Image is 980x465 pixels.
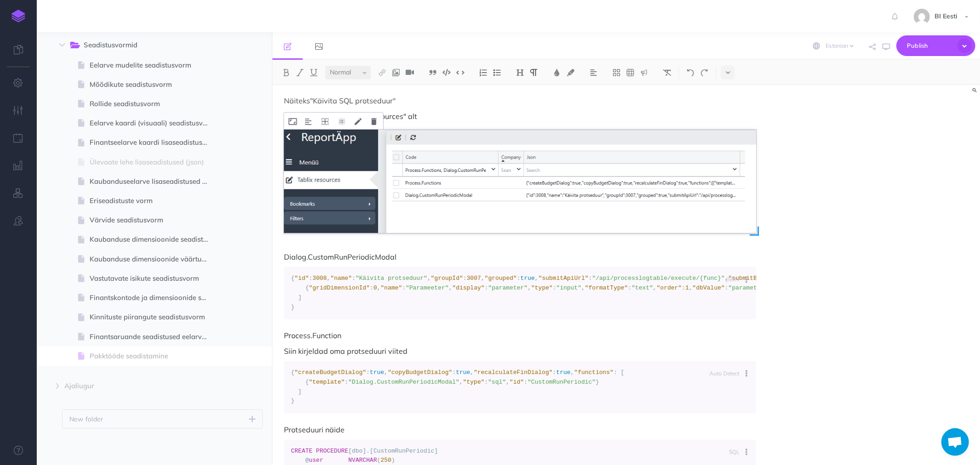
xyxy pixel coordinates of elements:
span: "recalculateFinDialog" [474,369,553,376]
button: Language [741,363,756,384]
span: "CustomRunPeriodic" [527,379,595,386]
span: Seadistusvormid [84,40,203,51]
span: , [535,275,538,282]
span: : [309,275,312,282]
span: "template" [309,379,345,386]
span: Publish [907,39,953,53]
span: : [402,284,406,291]
span: "parameter" [488,284,527,291]
span: : [553,284,556,291]
img: Unordered list button [493,69,501,76]
img: Blockquote button [429,69,437,76]
span: , [470,369,474,376]
img: Text color button [553,69,561,76]
img: 7YKvU1iCAjSXR4COZlAj.png [284,130,756,233]
img: Ordered list button [479,69,487,76]
span: "text" [632,284,653,291]
span: Kaubanduseelarve lisaseadistused (json) [90,176,217,187]
span: "name" [330,275,352,282]
img: Headings dropdown button [516,69,524,76]
span: : [370,284,374,291]
button: Publish [896,35,975,56]
span: Finantskontode ja dimensioonide seadistusvormid [90,292,217,303]
span: : [ { [291,369,624,386]
span: Eelarve mudelite seadistusvorm [90,60,217,71]
span: , [689,284,692,291]
img: Code block button [442,69,451,76]
img: Paragraph button [530,69,538,76]
span: Ülevaate lehe lisaseadistused (json) [90,157,217,168]
span: , [427,275,431,282]
span: 250 [380,457,391,464]
span: , [725,275,728,282]
img: Create table button [626,69,634,76]
span: "/api/processlogtable/execute/{func}" [592,275,725,282]
img: Callout dropdown menu button [640,69,648,76]
span: "input" [556,284,582,291]
small: JSON [726,276,739,283]
span: : [628,284,632,291]
span: "submitApiUrl" [538,275,589,282]
small: Auto Detect [709,370,739,377]
span: "Käivita protseduur" [356,275,427,282]
img: Inline code button [456,69,465,76]
span: 3007 [467,275,481,282]
span: 1 [685,284,689,291]
img: Bold button [282,69,290,76]
span: NVARCHAR [348,457,377,464]
span: : [345,379,348,386]
span: , [459,379,463,386]
span: PROCEDURE [316,448,348,454]
p: Seadistada saab Tablix Resources" alt [284,111,756,122]
span: "display" [452,284,484,291]
img: Underline button [310,69,318,76]
img: Alignment dropdown menu button [305,118,312,125]
span: Ajaliugur [64,380,205,391]
span: , [384,369,388,376]
span: "gridDimensionId" [309,284,370,291]
span: , [327,275,330,282]
span: true [556,369,571,376]
p: Näiteks"Käivita SQL protseduur" [284,95,756,106]
span: true [521,275,535,282]
span: true [456,369,470,376]
span: : [485,379,488,386]
span: : [463,275,467,282]
span: CREATE [291,448,312,454]
img: logo-mark.svg [11,10,25,23]
img: 9862dc5e82047a4d9ba6d08c04ce6da6.jpg [914,9,930,25]
span: Kaubanduse dimensioonide väärtused [90,254,217,265]
a: Avatud vestlus [941,428,969,456]
span: , [571,369,574,376]
button: Language [741,268,756,289]
span: "groupId" [431,275,463,282]
span: { [291,275,295,282]
span: : [352,275,356,282]
span: : [524,379,527,386]
p: Siin kirjeldad oma protseduuri viited [284,346,756,357]
span: , [653,284,657,291]
span: "type" [531,284,553,291]
p: Dialog.CustomRunPeriodicModal [284,251,756,262]
span: : [589,275,592,282]
span: { [291,369,295,376]
span: "order" [657,284,682,291]
span: Finantsaruande seadistused eelarvele [90,331,217,342]
span: "sql" [488,379,506,386]
span: "id" [510,379,524,386]
span: } ] } [291,379,599,405]
span: 3008 [312,275,327,282]
span: "createBudgetDialog" [295,369,366,376]
span: : [485,284,488,291]
span: ( [377,457,381,464]
span: "Dialog.CustomRunPeriodicModal" [348,379,459,386]
span: 0 [374,284,377,291]
span: "formatType" [585,284,628,291]
span: "type" [463,379,485,386]
span: : [682,284,685,291]
img: Text background color button [566,69,575,76]
span: , [481,275,485,282]
span: Kinnituste piirangute seadistusvorm [90,312,217,323]
span: "dbValue" [692,284,725,291]
p: New folder [69,414,103,424]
